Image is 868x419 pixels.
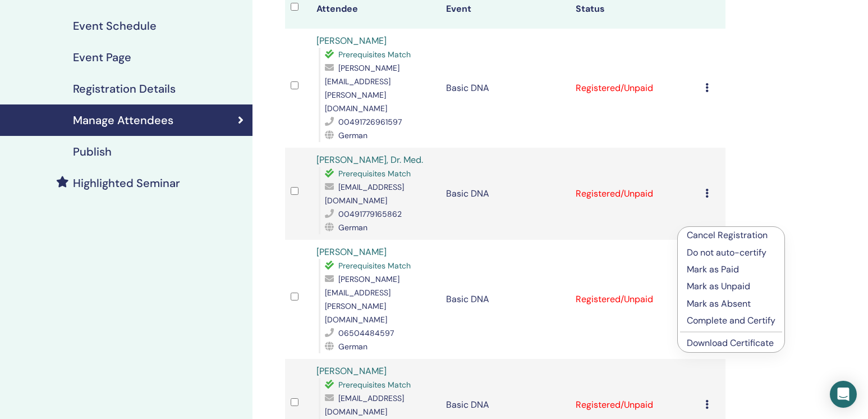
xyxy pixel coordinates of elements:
span: 00491779165862 [338,209,402,219]
span: [EMAIL_ADDRESS][DOMAIN_NAME] [325,393,404,417]
h4: Publish [73,145,112,158]
span: Prerequisites Match [338,380,411,390]
span: Prerequisites Match [338,261,411,271]
a: Download Certificate [687,337,774,349]
span: Prerequisites Match [338,49,411,60]
div: Open Intercom Messenger [830,381,857,408]
p: Mark as Unpaid [687,280,775,293]
h4: Manage Attendees [73,113,173,127]
h4: Event Schedule [73,19,157,33]
p: Cancel Registration [687,229,775,242]
h4: Event Page [73,51,131,64]
span: Prerequisites Match [338,168,411,179]
p: Mark as Paid [687,263,775,276]
a: [PERSON_NAME] [316,35,387,47]
h4: Registration Details [73,82,176,95]
td: Basic DNA [440,240,570,359]
span: German [338,341,368,352]
span: [PERSON_NAME][EMAIL_ADDRESS][PERSON_NAME][DOMAIN_NAME] [325,274,399,325]
p: Complete and Certify [687,314,775,327]
p: Do not auto-certify [687,246,775,259]
span: [EMAIL_ADDRESS][DOMAIN_NAME] [325,182,404,206]
td: Basic DNA [440,148,570,240]
a: [PERSON_NAME], Dr. Med. [316,154,423,166]
span: [PERSON_NAME][EMAIL_ADDRESS][PERSON_NAME][DOMAIN_NAME] [325,63,399,113]
a: [PERSON_NAME] [316,365,387,377]
td: Basic DNA [440,29,570,148]
span: German [338,222,368,233]
span: 06504484597 [338,328,394,338]
p: Mark as Absent [687,297,775,311]
a: [PERSON_NAME] [316,246,387,258]
span: German [338,130,368,140]
span: 00491726961597 [338,117,402,127]
h4: Highlighted Seminar [73,176,180,190]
